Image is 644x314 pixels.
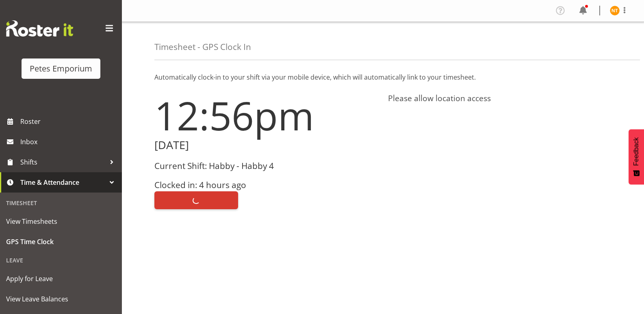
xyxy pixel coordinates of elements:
h2: [DATE] [154,139,378,152]
h4: Timesheet - GPS Clock In [154,42,251,52]
button: Feedback - Show survey [629,129,644,184]
h3: Clocked in: 4 hours ago [154,180,378,190]
img: nicole-thomson8388.jpg [610,6,620,15]
span: Inbox [20,136,118,148]
div: Petes Emporium [30,63,92,75]
a: View Leave Balances [2,289,120,309]
span: View Leave Balances [6,293,116,305]
span: GPS Time Clock [6,236,116,248]
img: Rosterit website logo [6,20,73,37]
div: Leave [2,252,120,269]
span: Roster [20,115,118,128]
a: View Timesheets [2,211,120,232]
h1: 12:56pm [154,93,378,137]
span: Shifts [20,156,106,168]
span: Feedback [633,137,640,166]
span: Time & Attendance [20,176,106,188]
div: Timesheet [2,195,120,211]
span: View Timesheets [6,215,116,227]
h4: Please allow location access [388,93,612,103]
a: Apply for Leave [2,269,120,289]
a: GPS Time Clock [2,232,120,252]
h3: Current Shift: Habby - Habby 4 [154,161,378,171]
p: Automatically clock-in to your shift via your mobile device, which will automatically link to you... [154,72,611,82]
span: Apply for Leave [6,273,116,285]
